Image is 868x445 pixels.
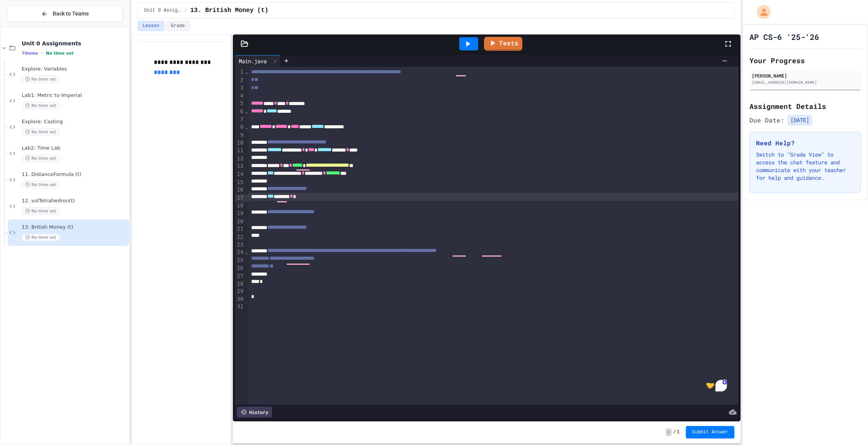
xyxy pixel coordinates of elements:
span: Explore: Variables [22,66,127,72]
iframe: chat widget [835,414,860,437]
span: [DATE] [787,115,812,126]
h1: AP CS-6 '25-'26 [749,31,819,42]
div: 12 [235,155,245,163]
div: 3 [235,84,245,92]
div: 9 [235,131,245,139]
iframe: chat widget [804,380,860,413]
div: 18 [235,202,245,210]
div: To enrich screen reader interactions, please activate Accessibility in Grammarly extension settings [249,67,739,405]
div: 4 [235,92,245,100]
span: No time set [22,128,60,136]
span: No time set [22,102,60,109]
span: Fold line [245,124,248,130]
span: Lab1: Metric to Imperial [22,92,127,99]
div: 26 [235,264,245,273]
span: 13. British Money (t) [22,224,127,231]
span: No time set [22,181,60,188]
div: 25 [235,257,245,265]
div: 31 [235,303,245,310]
h2: Assignment Details [749,101,861,112]
span: 11. DistanceFormula (t) [22,171,127,178]
span: Fold line [245,69,248,75]
span: Due Date: [749,116,784,125]
div: 22 [235,233,245,241]
div: 19 [235,210,245,218]
div: 20 [235,218,245,226]
div: 10 [235,139,245,147]
span: Explore: Casting [22,119,127,125]
div: 13 [235,162,245,171]
span: Fold line [245,249,248,255]
span: No time set [22,207,60,215]
span: No time set [22,155,60,162]
div: 28 [235,280,245,288]
span: • [41,50,43,56]
span: 12. volTetrahedron(t) [22,198,127,204]
span: / [184,7,187,14]
span: - [666,428,672,436]
div: Main.java [235,55,280,67]
span: 13. British Money (t) [190,6,269,15]
span: Unit 0 Assignments [144,7,181,14]
div: 1 [235,68,245,76]
button: Grade [166,21,190,31]
div: 16 [235,186,245,194]
div: Main.java [235,57,270,65]
button: Back to Teams [7,5,123,22]
div: 14 [235,171,245,179]
div: [EMAIL_ADDRESS][DOMAIN_NAME] [752,79,859,85]
div: 23 [235,241,245,249]
div: 15 [235,179,245,186]
h2: Your Progress [749,55,861,66]
span: No time set [22,234,60,241]
div: 21 [235,225,245,233]
a: Tests [484,37,522,51]
span: No time set [46,51,74,56]
div: 7 [235,116,245,124]
div: 30 [235,295,245,303]
div: 17 [235,194,245,202]
span: Submit Answer [692,429,728,435]
div: 24 [235,248,245,257]
div: 11 [235,147,245,155]
div: 29 [235,288,245,295]
div: History [237,407,272,417]
button: Submit Answer [686,426,735,438]
div: 5 [235,100,245,108]
div: 2 [235,76,245,85]
p: Switch to "Grade View" to access the chat feature and communicate with your teacher for help and ... [756,151,854,182]
div: My Account [749,3,773,21]
span: / [673,429,676,435]
h3: Need Help? [756,138,854,148]
span: Back to Teams [53,10,89,18]
span: 1 [677,429,680,435]
span: Unit 0 Assignments [22,40,127,47]
div: 8 [235,123,245,131]
div: [PERSON_NAME] [752,72,859,79]
span: No time set [22,76,60,83]
button: Lesson [138,21,164,31]
span: Fold line [245,108,248,114]
div: 27 [235,273,245,280]
span: 7 items [22,51,38,56]
div: 6 [235,108,245,116]
span: Lab2: Time Lab [22,145,127,152]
